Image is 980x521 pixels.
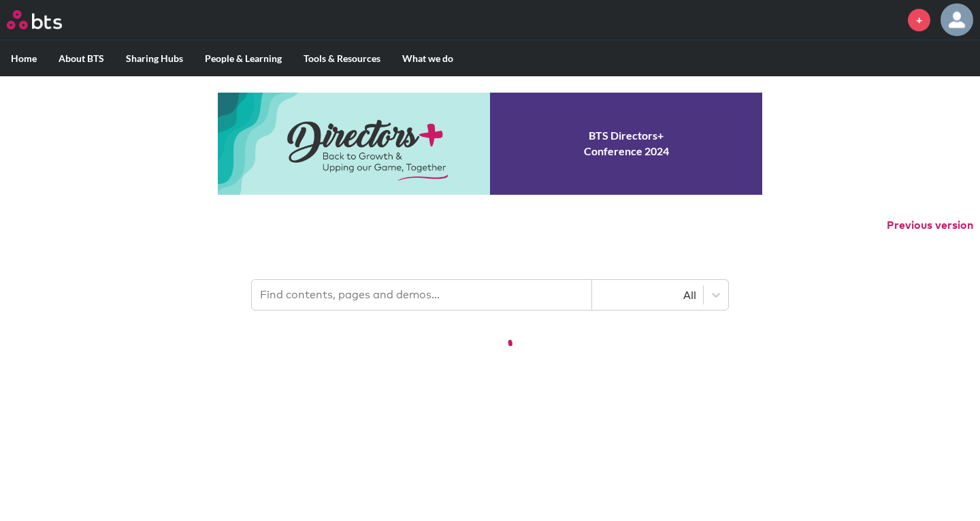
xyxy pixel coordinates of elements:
[887,218,973,233] button: Previous version
[218,93,762,195] a: Conference 2024
[48,41,115,76] label: About BTS
[908,9,930,31] a: +
[599,287,696,302] div: All
[115,41,194,76] label: Sharing Hubs
[252,280,592,310] input: Find contents, pages and demos...
[391,41,464,76] label: What we do
[941,3,973,36] img: Mubin Al Rashid
[194,41,293,76] label: People & Learning
[941,3,973,36] a: Profile
[7,10,62,29] img: BTS Logo
[7,10,87,29] a: Go home
[293,41,391,76] label: Tools & Resources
